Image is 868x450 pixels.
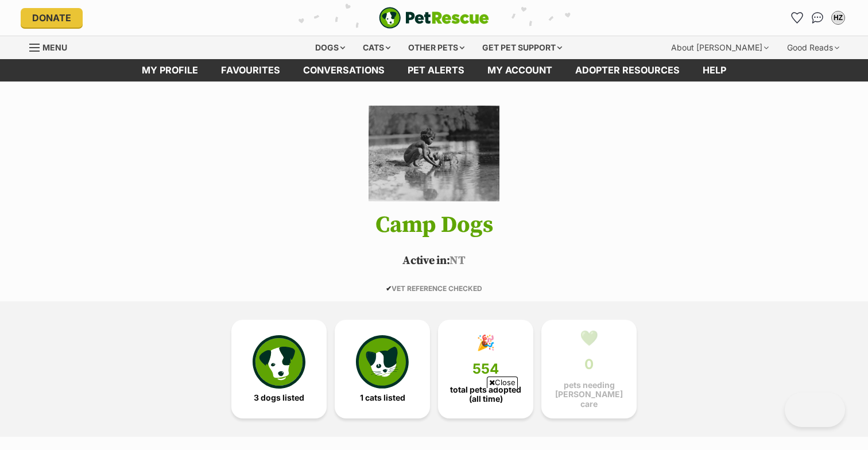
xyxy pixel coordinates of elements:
[691,59,738,82] a: Help
[29,36,75,57] a: Menu
[335,320,430,418] a: 1 cats listed
[779,36,847,59] div: Good Reads
[396,59,476,82] a: Pet alerts
[307,36,353,59] div: Dogs
[379,7,489,29] img: logo-e224e6f780fb5917bec1dbf3a21bbac754714ae5b6737aabdf751b685950b380.svg
[448,385,524,404] span: total pets adopted (all time)
[476,59,564,82] a: My account
[663,36,777,59] div: About [PERSON_NAME]
[356,335,409,388] img: cat-icon-068c71abf8fe30c970a85cd354bc8e23425d12f6e8612795f06af48be43a487a.svg
[832,12,844,24] div: HZ
[231,320,327,418] a: 3 dogs listed
[355,36,398,59] div: Cats
[580,329,598,347] div: 💚
[369,104,499,202] img: Camp Dogs
[564,59,691,82] a: Adopter resources
[292,59,396,82] a: conversations
[386,284,392,293] icon: ✔
[21,8,83,28] a: Donate
[476,334,495,351] div: 🎉
[829,9,847,27] button: My account
[812,12,824,24] img: chat-41dd97257d64d25036548639549fe6c8038ab92f7586957e7f3b1b290dea8141.svg
[12,212,856,238] h1: Camp Dogs
[42,42,67,52] span: Menu
[584,356,594,373] span: 0
[379,7,489,29] a: PetRescue
[253,335,305,388] img: petrescue-icon-eee76f85a60ef55c4a1927667547b313a7c0e82042636edf73dce9c88f694885.svg
[472,361,499,377] span: 554
[12,253,856,270] p: NT
[400,36,472,59] div: Other pets
[788,9,847,27] ul: Account quick links
[386,284,482,293] span: VET REFERENCE CHECKED
[474,36,570,59] div: Get pet support
[402,254,449,268] span: Active in:
[551,381,627,408] span: pets needing [PERSON_NAME] care
[210,59,292,82] a: Favourites
[808,9,827,27] a: Conversations
[225,393,643,444] iframe: Advertisement
[785,393,845,427] iframe: Help Scout Beacon - Open
[487,377,518,388] span: Close
[788,9,806,27] a: Favourites
[438,320,533,418] a: 🎉 554 total pets adopted (all time)
[541,320,637,418] a: 💚 0 pets needing [PERSON_NAME] care
[130,59,210,82] a: My profile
